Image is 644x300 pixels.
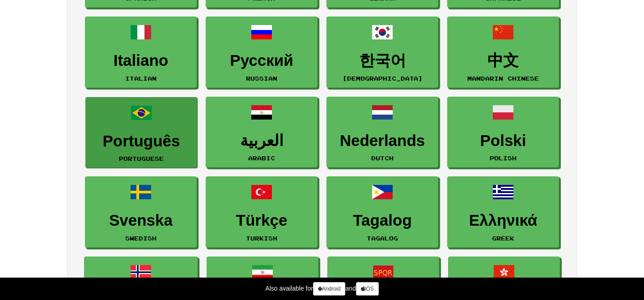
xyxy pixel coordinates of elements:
small: Turkish [246,235,277,241]
small: Mandarin Chinese [467,75,539,81]
small: Polish [490,155,517,161]
h3: Nederlands [331,132,433,150]
h3: Svenska [90,212,192,229]
small: Italian [125,75,157,81]
h3: 中文 [452,52,554,69]
a: العربيةArabic [206,97,318,168]
a: NederlandsDutch [326,97,438,168]
a: PortuguêsPortuguese [85,97,197,168]
small: Greek [492,235,514,241]
h3: 한국어 [331,52,433,69]
a: 中文Mandarin Chinese [447,17,559,88]
h3: Tagalog [331,212,433,229]
small: Dutch [371,155,394,161]
h3: Português [90,133,192,150]
a: ΕλληνικάGreek [447,176,559,248]
small: Tagalog [367,235,398,241]
a: Android [313,282,345,296]
small: Russian [246,75,277,81]
a: iOS [356,282,379,296]
a: SvenskaSwedish [85,176,197,248]
a: ItalianoItalian [85,17,197,88]
a: TagalogTagalog [326,176,438,248]
a: 한국어[DEMOGRAPHIC_DATA] [326,17,438,88]
h3: Italiano [90,52,192,69]
small: Swedish [125,235,157,241]
small: Portuguese [119,155,164,162]
h3: العربية [211,132,313,150]
h3: Русский [211,52,313,69]
h3: Polski [452,132,554,150]
a: РусскийRussian [206,17,318,88]
h3: Ελληνικά [452,212,554,229]
small: Arabic [248,155,275,161]
h3: Türkçe [211,212,313,229]
a: PolskiPolish [447,97,559,168]
a: TürkçeTurkish [206,176,318,248]
small: [DEMOGRAPHIC_DATA] [343,75,423,81]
